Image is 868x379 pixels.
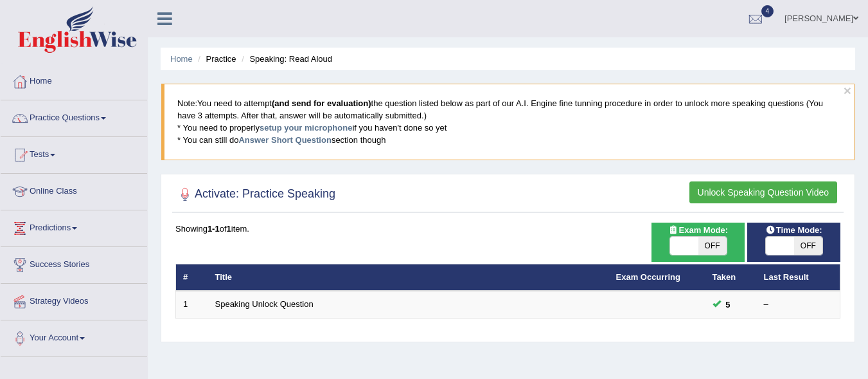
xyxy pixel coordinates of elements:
[177,98,197,108] span: Note:
[208,264,609,291] th: Title
[721,298,736,311] span: You can still take this question
[195,53,236,65] li: Practice
[272,98,371,108] b: (and send for evaluation)
[1,64,147,96] a: Home
[651,223,745,262] div: Show exams occurring in exams
[616,272,680,282] a: Exam Occurring
[794,237,822,255] span: OFF
[176,264,208,291] th: #
[215,299,314,309] a: Speaking Unlock Question
[175,185,335,204] h2: Activate: Practice Speaking
[208,224,220,234] b: 1-1
[761,5,774,17] span: 4
[227,224,231,234] b: 1
[844,84,851,97] button: ×
[698,237,727,255] span: OFF
[757,264,840,291] th: Last Result
[1,174,147,206] a: Online Class
[1,137,147,169] a: Tests
[761,223,828,237] span: Time Mode:
[176,291,208,318] td: 1
[764,299,833,311] div: –
[689,181,837,203] button: Unlock Speaking Question Video
[170,54,193,64] a: Home
[705,264,757,291] th: Taken
[1,284,147,316] a: Strategy Videos
[1,100,147,133] a: Practice Questions
[1,210,147,243] a: Predictions
[663,223,732,237] span: Exam Mode:
[161,84,855,160] blockquote: You need to attempt the question listed below as part of our A.I. Engine fine tunning procedure i...
[1,320,147,353] a: Your Account
[238,53,332,65] li: Speaking: Read Aloud
[238,135,331,145] a: Answer Short Question
[1,247,147,279] a: Success Stories
[260,123,352,133] a: setup your microphone
[175,223,840,235] div: Showing of item.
